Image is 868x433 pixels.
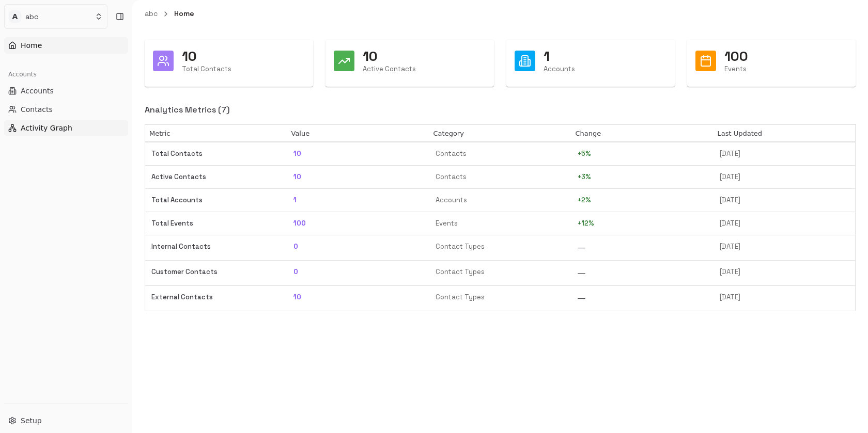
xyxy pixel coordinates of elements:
p: Events [436,219,458,229]
h4: 10 [363,48,416,65]
p: Accounts [436,196,467,205]
div: — [578,267,707,279]
span: Accounts [21,86,54,96]
h4: 100 [724,48,748,65]
p: [DATE] [720,172,740,182]
p: 100 [293,219,306,229]
p: abc [25,11,38,22]
h4: 1 [544,48,575,65]
a: abc [145,9,158,18]
p: 10 [293,149,301,159]
p: [DATE] [720,196,740,205]
p: Total Contacts [151,149,203,159]
button: Activity Graph [4,120,128,136]
button: Aabc [4,4,107,29]
p: Contacts [436,172,467,182]
div: — [578,242,707,254]
p: Events [724,65,748,74]
p: [DATE] [720,267,740,277]
span: Contacts [21,104,53,115]
div: Change [576,129,709,139]
p: Active Contacts [151,172,206,182]
p: +5% [578,149,591,159]
p: External Contacts [151,293,213,302]
p: Total Events [151,219,193,229]
p: Total Accounts [151,196,203,205]
p: Active Contacts [363,65,416,74]
div: Value [291,129,425,139]
p: [DATE] [720,149,740,159]
button: Setup [4,412,128,429]
p: Total Contacts [182,65,231,74]
p: [DATE] [720,293,740,302]
div: Last Updated [718,129,851,139]
p: Contact Types [436,293,485,302]
span: Setup [21,415,42,426]
p: +2% [578,196,591,205]
div: — [578,292,707,304]
span: Activity Graph [21,123,72,133]
p: 0 [293,267,298,277]
p: Contacts [436,149,467,159]
p: Contact Types [436,242,485,252]
p: 10 [293,172,301,182]
div: Accounts [4,66,128,83]
div: Metric [149,129,283,139]
button: Home [4,37,128,54]
p: 1 [293,196,297,205]
button: Accounts [4,83,128,99]
h6: Analytics Metrics ( 7 ) [145,103,856,117]
p: Accounts [544,65,575,74]
h4: 10 [182,48,231,65]
p: +12% [578,219,594,229]
p: +3% [578,172,591,182]
p: 0 [293,242,298,252]
span: A [9,10,21,23]
p: Customer Contacts [151,267,218,277]
p: [DATE] [720,242,740,252]
p: 10 [293,293,301,302]
button: Contacts [4,101,128,118]
p: Internal Contacts [151,242,211,252]
p: Home [174,8,194,19]
p: Contact Types [436,267,485,277]
p: [DATE] [720,219,740,229]
span: Home [21,40,42,51]
div: Category [433,129,567,139]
